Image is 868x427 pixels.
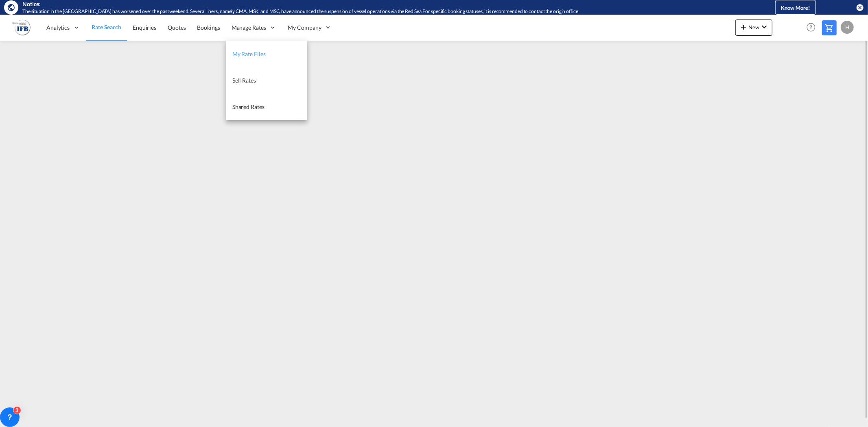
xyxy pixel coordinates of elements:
[232,50,266,57] span: My Rate Files
[288,24,321,32] span: My Company
[735,20,772,36] button: icon-plus 400-fgNewicon-chevron-down
[781,4,810,11] span: Know More!
[804,20,822,35] div: Help
[22,8,735,15] div: The situation in the Red Sea has worsened over the past weekend. Several liners, namely CMA, MSK,...
[46,24,70,32] span: Analytics
[232,103,265,110] span: Shared Rates
[133,24,156,31] span: Enquiries
[7,3,15,11] md-icon: icon-earth
[168,24,186,31] span: Quotes
[226,94,307,120] a: Shared Rates
[804,20,818,34] span: Help
[12,18,31,37] img: b628ab10256c11eeb52753acbc15d091.png
[232,24,266,32] span: Manage Rates
[841,21,854,34] div: H
[92,24,121,30] span: Rate Search
[739,24,769,30] span: New
[192,14,226,41] a: Bookings
[232,77,256,84] span: Sell Rates
[226,67,307,94] a: Sell Rates
[127,14,162,41] a: Enquiries
[226,41,307,67] a: My Rate Files
[197,24,220,31] span: Bookings
[739,22,748,32] md-icon: icon-plus 400-fg
[856,3,864,11] button: icon-close-circle
[226,14,282,41] div: Manage Rates
[41,14,86,41] div: Analytics
[86,14,127,41] a: Rate Search
[162,14,191,41] a: Quotes
[759,22,769,32] md-icon: icon-chevron-down
[282,14,338,41] div: My Company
